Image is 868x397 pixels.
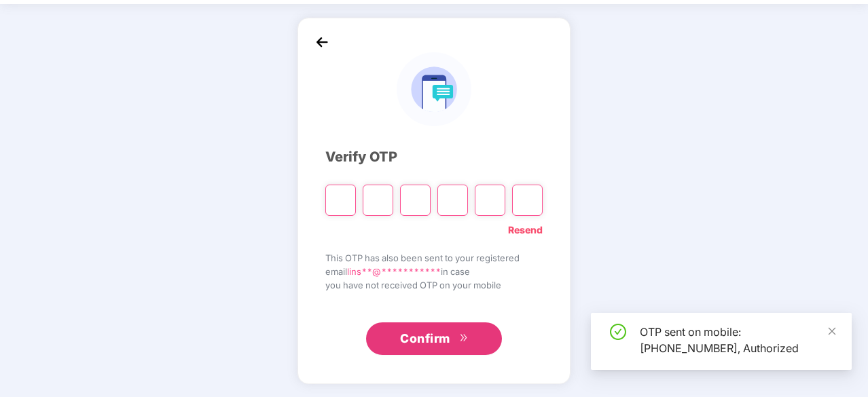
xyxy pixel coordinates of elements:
[312,32,332,52] img: back_icon
[325,147,543,168] div: Verify OTP
[610,324,626,340] span: check-circle
[325,251,543,265] span: This OTP has also been sent to your registered
[400,185,431,216] input: Digit 3
[325,185,356,216] input: Please enter verification code. Digit 1
[397,52,471,126] img: logo
[827,326,837,336] span: close
[363,185,393,216] input: Digit 2
[640,324,835,356] div: OTP sent on mobile: [PHONE_NUMBER], Authorized
[325,278,543,292] span: you have not received OTP on your mobile
[459,333,468,344] span: double-right
[512,185,543,216] input: Digit 6
[437,185,468,216] input: Digit 4
[508,223,543,238] a: Resend
[366,322,502,355] button: Confirmdouble-right
[475,185,505,216] input: Digit 5
[400,329,450,348] span: Confirm
[325,265,543,278] span: email in case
